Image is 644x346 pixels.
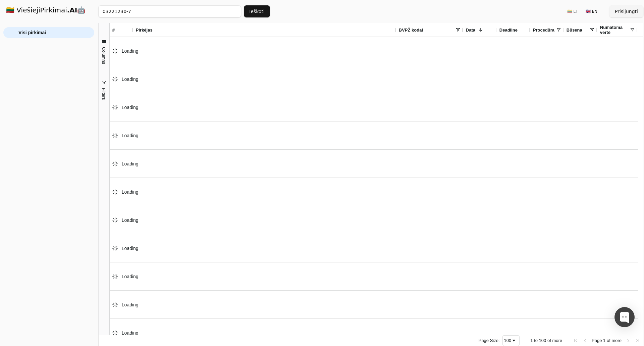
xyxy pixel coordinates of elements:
[399,28,423,33] span: BVPŽ kodai
[122,105,139,110] span: Loading
[539,338,546,343] span: 100
[499,28,518,33] span: Deadline
[98,5,241,17] input: Greita paieška...
[582,6,601,17] button: 🇬🇧 EN
[112,28,115,33] span: #
[122,246,139,251] span: Loading
[573,338,578,343] div: First Page
[533,28,554,33] span: Procedūra
[18,28,46,38] span: Visi pirkimai
[603,338,605,343] span: 1
[67,6,77,14] strong: .AI
[122,77,139,82] span: Loading
[547,338,551,343] span: of
[567,28,582,33] span: Būsena
[552,338,562,343] span: more
[101,88,106,100] span: Filters
[582,338,588,343] div: Previous Page
[122,274,139,279] span: Loading
[122,217,139,223] span: Loading
[502,335,520,346] div: Page Size
[504,338,512,343] div: 100
[122,133,139,138] span: Loading
[122,48,139,54] span: Loading
[600,25,630,35] span: Numatoma vertė
[607,338,610,343] span: of
[122,330,139,336] span: Loading
[136,28,153,33] span: Pirkėjas
[611,338,622,343] span: more
[479,338,500,343] div: Page Size:
[626,338,631,343] div: Next Page
[635,338,640,343] div: Last Page
[101,47,106,64] span: Columns
[122,161,139,166] span: Loading
[530,338,533,343] span: 1
[122,189,139,195] span: Loading
[244,5,270,17] button: Ieškoti
[609,5,643,17] button: Prisijungti
[534,338,538,343] span: to
[122,302,139,307] span: Loading
[466,28,475,33] span: Data
[592,338,602,343] span: Page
